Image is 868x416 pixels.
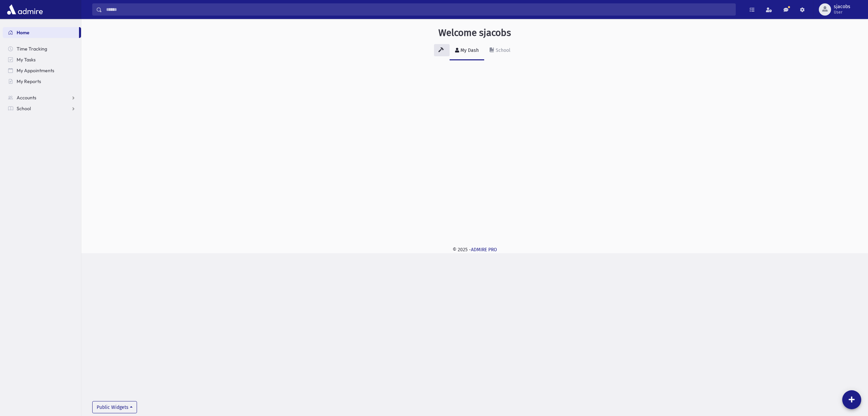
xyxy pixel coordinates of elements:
h3: Welcome sjacobs [438,27,511,39]
a: School [3,103,81,114]
img: AdmirePro [5,3,44,16]
div: © 2025 - [92,246,857,253]
a: My Tasks [3,54,81,65]
a: ADMIRE PRO [471,247,497,253]
a: My Reports [3,76,81,87]
span: sjacobs [834,4,850,9]
button: Public Widgets [92,401,137,413]
div: My Dash [459,47,479,53]
span: Accounts [17,95,36,101]
span: Time Tracking [17,46,47,52]
span: My Tasks [17,57,36,63]
a: My Dash [450,41,484,60]
input: Search [102,3,735,16]
a: Time Tracking [3,43,81,54]
span: My Reports [17,78,41,84]
span: Home [17,29,29,36]
a: My Appointments [3,65,81,76]
span: User [834,9,850,15]
div: School [494,47,510,53]
a: School [484,41,516,60]
a: Home [3,27,79,38]
span: School [17,105,31,112]
a: Accounts [3,92,81,103]
span: My Appointments [17,67,54,74]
